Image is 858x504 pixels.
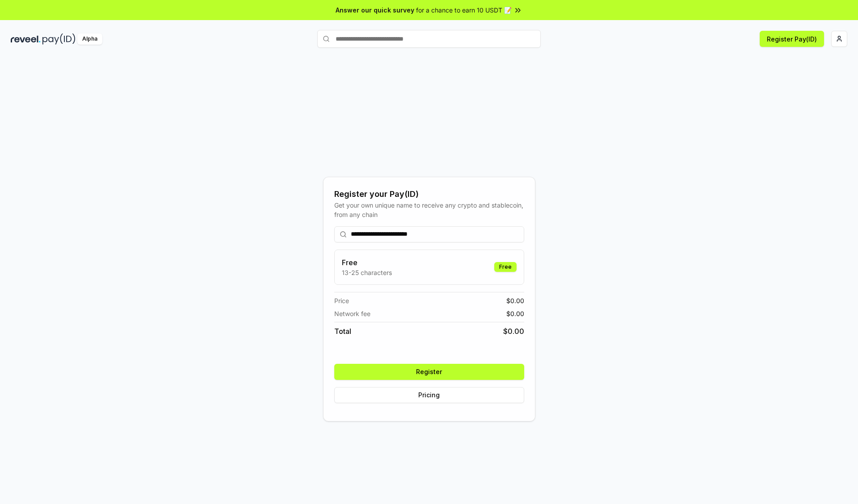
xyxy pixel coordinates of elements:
[342,268,392,277] p: 13-25 characters
[416,5,512,15] span: for a chance to earn 10 USDT 📝
[77,33,102,45] div: Alpha
[334,387,524,403] button: Pricing
[334,309,370,318] span: Network fee
[334,364,524,380] button: Register
[336,5,414,15] span: Answer our quick survey
[506,296,524,305] span: $ 0.00
[334,200,524,219] div: Get your own unique name to receive any crypto and stablecoin, from any chain
[334,296,349,305] span: Price
[11,33,41,45] img: reveel_dark
[760,31,824,47] button: Register Pay(ID)
[334,326,351,337] span: Total
[494,262,517,272] div: Free
[342,257,392,268] h3: Free
[42,33,76,45] img: pay_id
[506,309,524,318] span: $ 0.00
[334,188,524,200] div: Register your Pay(ID)
[503,326,524,337] span: $ 0.00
